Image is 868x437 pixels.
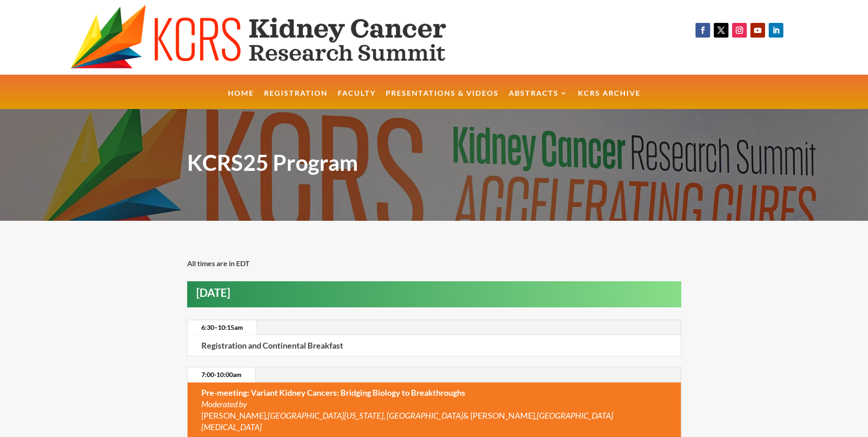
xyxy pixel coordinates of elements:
p: All times are in EDT [187,258,681,269]
a: Follow on Facebook [695,23,710,38]
img: KCRS generic logo wide [70,5,492,70]
a: Follow on Instagram [732,23,747,38]
a: Follow on LinkedIn [769,23,783,38]
strong: Registration and Continental Breakfast [201,340,343,350]
a: Follow on Youtube [750,23,765,38]
a: Abstracts [509,90,568,109]
a: Follow on X [714,23,728,38]
h1: KCRS25 Program [187,146,681,184]
a: Registration [264,90,328,109]
a: Presentations & Videos [386,90,499,109]
a: 7:00-10:00am [188,367,255,382]
em: [GEOGRAPHIC_DATA][US_STATE], [GEOGRAPHIC_DATA] [268,410,463,421]
a: 6:30–10:15am [188,320,257,335]
a: Faculty [338,90,376,109]
h2: [DATE] [196,287,681,303]
p: [PERSON_NAME], & [PERSON_NAME], [201,387,667,433]
strong: Pre-meeting: Variant Kidney Cancers: Bridging Biology to Breakthroughs [201,388,465,398]
a: KCRS Archive [578,90,641,109]
a: Home [228,90,254,109]
em: Moderated by [201,399,247,409]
